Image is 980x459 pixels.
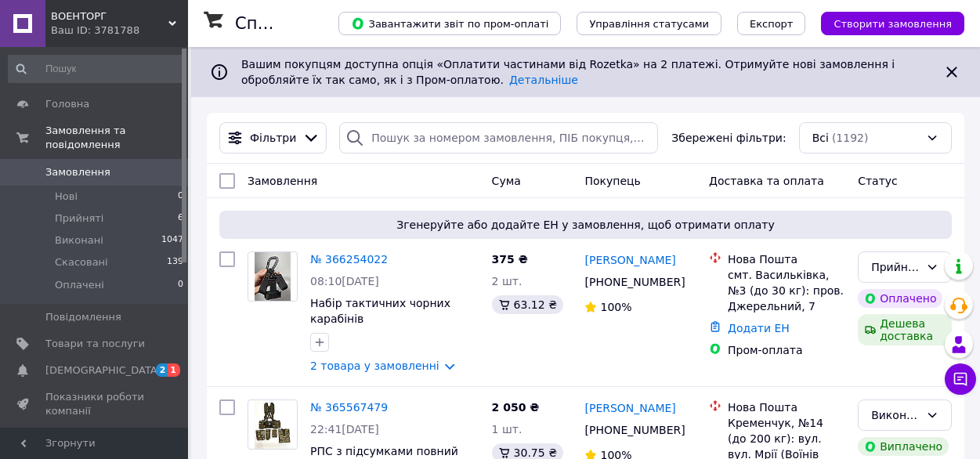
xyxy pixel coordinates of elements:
span: Виконані [55,233,103,248]
a: Фото товару [248,399,298,450]
span: 0 [178,190,183,204]
div: Прийнято [871,258,920,276]
span: Прийняті [55,211,103,226]
h1: Список замовлень [235,14,394,33]
div: [PHONE_NUMBER] [581,419,684,441]
img: Фото товару [255,400,291,449]
div: Виплачено [858,437,949,456]
span: ВОЕНТОРГ [51,9,168,23]
span: 6 [178,211,183,226]
button: Управління статусами [577,12,721,35]
span: 08:10[DATE] [310,275,379,287]
span: (1192) [832,132,869,144]
span: Доставка та оплата [709,175,824,187]
div: Дешева доставка [858,314,952,345]
a: Створити замовлення [805,16,964,29]
span: 1 [168,363,180,377]
span: Товари та послуги [45,337,145,351]
a: 2 товара у замовленні [310,360,439,372]
div: Ваш ID: 3781788 [51,23,188,38]
span: Замовлення та повідомлення [45,124,188,152]
div: Виконано [871,407,920,424]
span: Створити замовлення [834,18,952,30]
span: 2 шт. [492,275,523,287]
span: Повідомлення [45,310,121,324]
button: Чат з покупцем [945,363,976,395]
span: [DEMOGRAPHIC_DATA] [45,363,161,378]
span: Згенеруйте або додайте ЕН у замовлення, щоб отримати оплату [226,217,946,233]
div: 63.12 ₴ [492,295,563,314]
a: Додати ЕН [728,322,790,334]
span: 100% [600,301,631,313]
span: 0 [178,278,183,292]
span: Cума [492,175,521,187]
div: Нова Пошта [728,399,845,415]
button: Створити замовлення [821,12,964,35]
button: Експорт [737,12,806,35]
img: Фото товару [255,252,291,301]
a: № 366254022 [310,253,388,266]
div: Пром-оплата [728,342,845,358]
span: Замовлення [45,165,110,179]
span: Показники роботи компанії [45,390,145,418]
span: Управління статусами [589,18,709,30]
span: Фільтри [250,130,296,146]
div: Оплачено [858,289,942,308]
a: [PERSON_NAME] [584,252,675,268]
span: 1 шт. [492,423,523,436]
a: Детальніше [509,74,578,86]
span: 375 ₴ [492,253,528,266]
a: Фото товару [248,251,298,302]
input: Пошук за номером замовлення, ПІБ покупця, номером телефону, Email, номером накладної [339,122,658,154]
span: Нові [55,190,78,204]
span: Оплачені [55,278,104,292]
span: 139 [167,255,183,269]
span: 22:41[DATE] [310,423,379,436]
span: Всі [812,130,829,146]
span: Експорт [750,18,794,30]
span: Вашим покупцям доступна опція «Оплатити частинами від Rozetka» на 2 платежі. Отримуйте нові замов... [241,58,895,86]
span: Статус [858,175,898,187]
input: Пошук [8,55,185,83]
span: 1047 [161,233,183,248]
button: Завантажити звіт по пром-оплаті [338,12,561,35]
div: [PHONE_NUMBER] [581,271,684,293]
div: смт. Васильківка, №3 (до 30 кг): пров. Джерельний, 7 [728,267,845,314]
span: Завантажити звіт по пром-оплаті [351,16,548,31]
span: Замовлення [248,175,317,187]
a: Набір тактичних чорних карабінів [310,297,450,325]
span: 2 [156,363,168,377]
div: Нова Пошта [728,251,845,267]
a: [PERSON_NAME] [584,400,675,416]
span: 2 050 ₴ [492,401,540,414]
span: Покупець [584,175,640,187]
span: Головна [45,97,89,111]
a: № 365567479 [310,401,388,414]
span: Скасовані [55,255,108,269]
span: Збережені фільтри: [671,130,786,146]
